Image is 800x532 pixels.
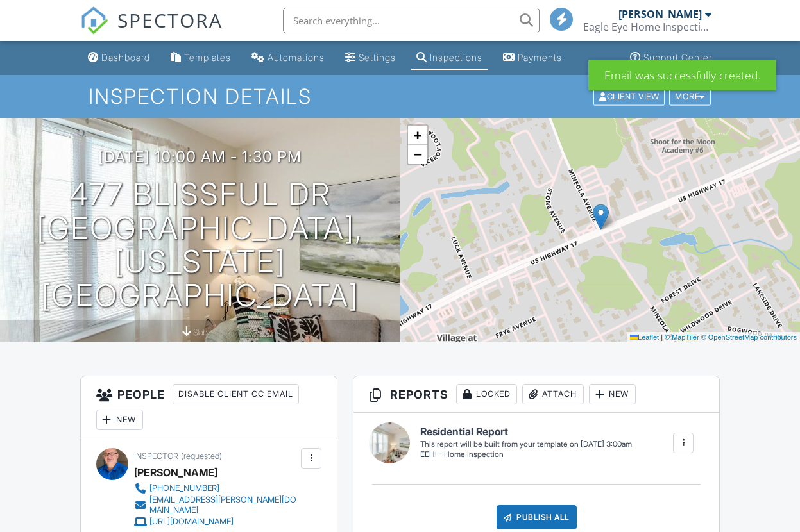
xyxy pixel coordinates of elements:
div: [PERSON_NAME] [134,463,217,482]
div: [PERSON_NAME] [618,8,702,21]
span: slab [193,328,207,337]
div: Support Center [643,52,712,63]
div: [PHONE_NUMBER] [149,483,219,494]
div: New [589,384,636,404]
h3: People [81,376,337,438]
a: [PHONE_NUMBER] [134,482,298,495]
span: − [413,146,421,162]
a: Zoom out [408,145,427,164]
span: Inspector [134,451,178,461]
a: Client View [592,91,668,101]
div: Publish All [497,505,577,529]
h1: 477 Blissful Dr [GEOGRAPHIC_DATA], [US_STATE][GEOGRAPHIC_DATA] [21,178,380,313]
input: Search everything... [283,8,540,33]
a: Dashboard [83,46,155,70]
span: + [413,127,421,143]
div: Email was successfully created. [588,60,776,90]
a: Inspections [411,46,488,70]
div: EEHI - Home Inspection [420,449,632,460]
div: Automations [268,52,325,63]
a: Support Center [625,46,717,70]
h3: Reports [353,376,719,413]
a: Leaflet [630,333,659,341]
div: More [669,88,711,105]
div: Locked [456,384,517,404]
div: New [96,410,143,430]
span: SPECTORA [117,6,223,33]
h1: Inspection Details [89,85,712,108]
h6: Residential Report [420,426,632,438]
div: Client View [593,88,665,105]
img: Marker [593,204,609,230]
a: © OpenStreetMap contributors [701,333,797,341]
div: Dashboard [101,52,150,63]
div: Templates [184,52,231,63]
div: Eagle Eye Home Inspection [583,21,711,33]
div: This report will be built from your template on [DATE] 3:00am [420,439,632,449]
a: SPECTORA [80,17,223,44]
a: [URL][DOMAIN_NAME] [134,515,298,528]
a: Automations (Basic) [246,46,330,70]
a: Settings [340,46,401,70]
div: Settings [359,52,396,63]
img: The Best Home Inspection Software - Spectora [80,6,108,35]
span: (requested) [181,451,222,461]
div: Payments [518,52,562,63]
a: © MapTiler [665,333,699,341]
div: [EMAIL_ADDRESS][PERSON_NAME][DOMAIN_NAME] [149,495,298,515]
div: Attach [522,384,584,404]
a: Payments [498,46,567,70]
a: Zoom in [408,126,427,145]
a: [EMAIL_ADDRESS][PERSON_NAME][DOMAIN_NAME] [134,495,298,515]
div: Disable Client CC Email [173,384,299,404]
div: Inspections [430,52,482,63]
span: | [661,333,663,341]
a: Templates [166,46,236,70]
h3: [DATE] 10:00 am - 1:30 pm [98,148,302,165]
div: [URL][DOMAIN_NAME] [149,517,234,527]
